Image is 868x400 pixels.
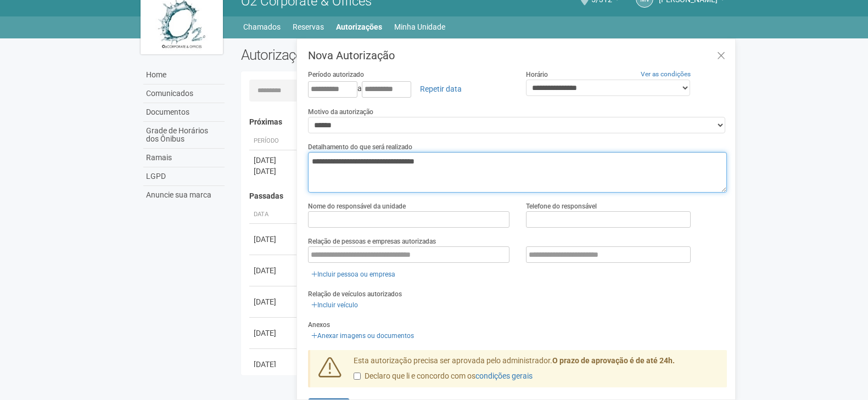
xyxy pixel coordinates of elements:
label: Período autorizado [308,70,364,80]
div: [DATE] [254,265,294,276]
a: Repetir data [413,80,469,98]
a: Reservas [293,19,324,35]
label: Telefone do responsável [526,201,597,211]
div: Esta autorização precisa ser aprovada pelo administrador. [345,356,727,387]
a: Documentos [143,103,225,122]
a: Chamados [243,19,281,35]
label: Relação de veículos autorizados [308,289,402,299]
a: Ramais [143,149,225,167]
a: Grade de Horários dos Ônibus [143,122,225,149]
a: Comunicados [143,84,225,103]
div: [DATE] [254,328,294,339]
a: Ver as condições [641,70,691,78]
label: Relação de pessoas e empresas autorizadas [308,236,436,246]
input: Declaro que li e concordo com oscondições gerais [354,373,361,380]
h4: Passadas [249,192,720,200]
div: a [308,80,509,98]
label: Nome do responsável da unidade [308,201,406,211]
a: Minha Unidade [394,19,445,35]
strong: O prazo de aprovação é de até 24h. [552,356,675,365]
a: Home [143,66,225,84]
a: Incluir veículo [308,299,361,311]
th: Data [249,206,299,224]
h4: Próximas [249,118,720,126]
label: Anexos [308,320,330,330]
label: Declaro que li e concordo com os [354,371,533,382]
label: Detalhamento do que será realizado [308,142,412,152]
a: Autorizações [336,19,382,35]
div: [DATE] [254,166,294,177]
div: [DATE] [254,234,294,245]
label: Horário [526,70,548,80]
div: [DATE] [254,296,294,307]
h3: Nova Autorização [308,50,727,61]
a: Anexar imagens ou documentos [308,330,417,342]
div: [DATE] [254,155,294,166]
h2: Autorizações [241,47,476,63]
div: [DATE] [254,359,294,370]
a: Anuncie sua marca [143,186,225,204]
th: Período [249,132,299,150]
label: Motivo da autorização [308,107,373,117]
a: condições gerais [475,371,533,380]
a: Incluir pessoa ou empresa [308,268,399,280]
a: LGPD [143,167,225,186]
